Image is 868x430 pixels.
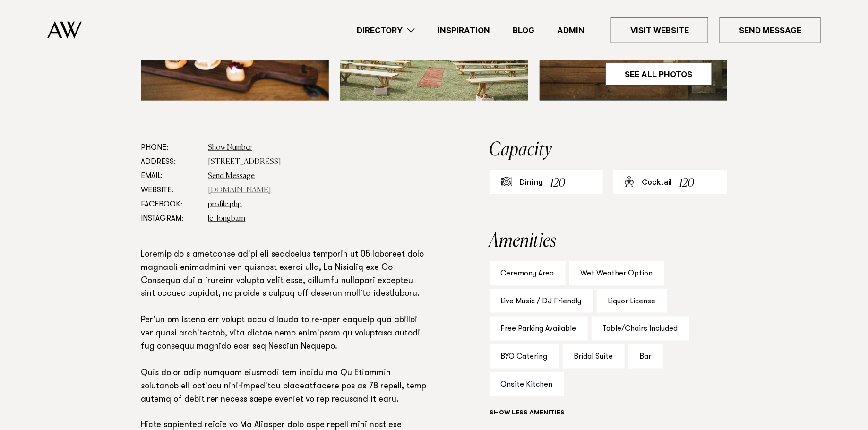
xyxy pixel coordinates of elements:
[606,63,712,86] a: See All Photos
[592,317,689,341] div: Table/Chairs Included
[501,24,546,37] a: Blog
[208,144,252,152] a: Show Number
[208,215,246,223] a: le_longbarn
[720,17,821,43] a: Send Message
[141,212,201,226] dt: Instagram:
[490,141,727,160] h2: Capacity
[141,155,201,169] dt: Address:
[569,261,664,285] div: Wet Weather Option
[490,344,559,369] div: BYO Catering
[208,155,429,169] dd: [STREET_ADDRESS]
[426,24,501,37] a: Inspiration
[490,317,588,341] div: Free Parking Available
[597,289,667,313] div: Liquor License
[345,24,426,37] a: Directory
[490,261,566,285] div: Ceremony Area
[679,175,694,192] div: 120
[490,372,564,396] div: Onsite Kitchen
[551,175,566,192] div: 120
[611,17,708,43] a: Visit Website
[490,232,727,251] h2: Amenities
[628,344,663,369] div: Bar
[141,198,201,212] dt: Facebook:
[642,178,672,189] div: Cocktail
[47,21,82,39] img: Auckland Weddings Logo
[141,169,201,183] dt: Email:
[141,183,201,198] dt: Website:
[208,187,272,194] a: [DOMAIN_NAME]
[208,201,242,208] a: profile.php
[208,172,255,180] a: Send Message
[141,141,201,155] dt: Phone:
[563,344,625,369] div: Bridal Suite
[490,289,593,313] div: Live Music / DJ Friendly
[520,178,543,189] div: Dining
[546,24,596,37] a: Admin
